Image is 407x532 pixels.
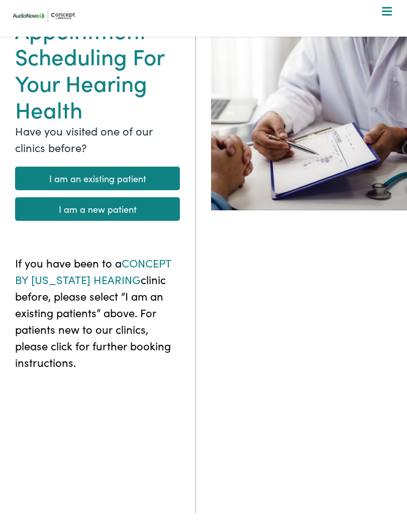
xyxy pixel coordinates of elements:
[211,23,407,216] img: Abstract blur image potentially serving as a placeholder or background.
[15,173,180,196] a: I am an existing patient
[15,128,180,162] p: Have you visited one of our clinics before?
[15,261,171,293] span: CONCEPT BY [US_STATE] HEARING
[15,260,180,376] p: If you have been to a clinic before, please select “I am an existing patients” above. For patient...
[15,23,180,128] h1: Appointment Scheduling For Your Hearing Health
[15,203,180,227] a: I am a new patient
[16,40,399,71] a: What We Offer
